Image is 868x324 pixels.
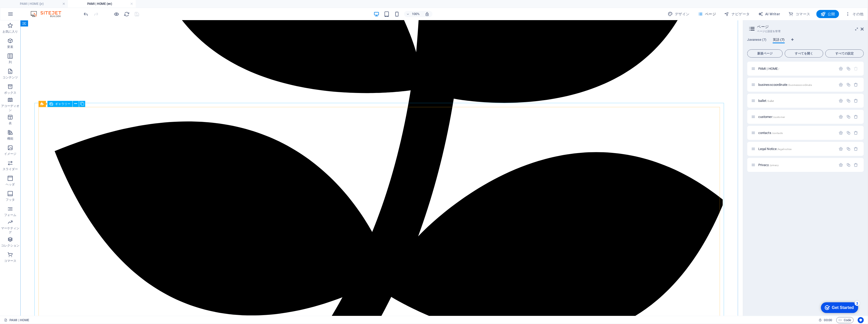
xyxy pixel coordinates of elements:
[839,66,843,71] div: 設定
[854,131,858,135] div: 削除
[828,52,862,55] span: すべての設定
[15,6,37,10] div: Get Started
[4,3,41,13] div: Get Started 3 items remaining, 40% complete
[773,116,785,118] span: /customer
[722,10,752,18] button: ナビゲータ
[412,11,420,17] h6: 100%
[9,60,12,64] p: 列
[843,10,866,18] button: その他
[858,317,864,323] button: Usercentrics
[666,10,692,18] button: デザイン
[854,115,858,119] div: 削除
[7,137,13,141] p: 機能
[750,52,780,55] span: 新規ページ
[4,259,16,263] p: コマース
[747,49,783,58] button: 新規ページ
[846,66,851,71] div: 複製
[846,115,851,119] div: 複製
[6,198,15,202] p: フッタ
[756,10,782,18] button: AI Writer
[114,11,120,17] button: プレビューモードを終了して編集を続けるには、ここをクリックしてください
[787,52,821,55] span: すべてを開く
[816,10,839,18] button: 公開
[839,317,851,323] span: Code
[846,147,851,151] div: 複製
[757,99,836,102] div: ballet/ballet
[846,83,851,87] div: 複製
[3,167,18,171] p: スライダー
[747,37,767,44] span: Javanese (7)
[854,163,858,167] div: 削除
[757,115,836,118] div: customer/customer
[666,10,692,18] div: デザイン (Ctrl+Alt+Y)
[757,24,864,29] h2: ページ
[854,83,858,87] div: 削除
[839,131,843,135] div: 設定
[757,163,836,167] div: Privacy/privacy
[839,83,843,87] div: 設定
[758,163,779,167] span: クリックしてページを開く
[758,11,780,17] span: AI Writer
[758,83,812,87] span: クリックしてページを開く
[758,99,774,103] span: クリックしてページを開く
[724,11,750,17] span: ナビゲータ
[29,11,68,17] img: Editor Logo
[4,152,16,156] p: イメージ
[839,163,843,167] div: 設定
[6,182,15,186] p: ヘッダ
[757,147,836,151] div: Legal Notice/legal-notice
[3,30,18,34] p: お気に入り
[846,131,851,135] div: 複製
[836,317,854,323] button: Code
[696,10,718,18] button: ページ
[38,1,43,6] div: 3
[846,99,851,103] div: 複製
[758,115,785,119] span: クリックしてページを開く
[828,318,828,322] span: :
[757,29,854,34] h3: ページと設定を管理
[846,163,851,167] div: 複製
[854,99,858,103] div: 削除
[124,11,130,17] i: ページのリロード
[7,45,13,49] p: 要素
[9,121,12,125] p: 表
[757,131,836,134] div: contacts/contacts
[778,67,779,70] span: /
[404,11,422,17] button: 100%
[839,99,843,103] div: 設定
[747,38,864,47] div: 言語タブ
[425,12,430,16] i: サイズ変更時に、選択した端末にあわせてズームレベルを自動調整します。
[839,115,843,119] div: 設定
[757,67,836,70] div: PAMI | HOME/
[770,164,779,167] span: /privacy
[819,317,832,323] h6: セッション時間
[824,317,832,323] span: 00 00
[83,11,89,17] button: undo
[124,11,130,17] button: reload
[4,91,16,95] p: ボックス
[785,49,823,58] button: すべてを開く
[3,75,18,79] p: コンテンツ
[698,11,716,17] span: ページ
[821,11,835,17] span: 公開
[839,147,843,151] div: 設定
[767,100,774,102] span: /ballet
[4,317,29,323] a: クリックして選択をキャンセルし、ダブルクリックしてページを開きます
[777,148,792,151] span: /legal-notice
[758,131,783,135] span: クリックしてページを開く
[854,66,858,71] div: 開始ページは削除できません
[788,84,812,86] span: /businesscoordinate
[825,49,864,58] button: すべての設定
[772,132,783,134] span: /contacts
[1,244,20,248] p: コレクション
[668,11,690,17] span: デザイン
[55,102,70,105] span: ギャラリー
[4,213,16,217] p: フォーム
[758,67,779,71] span: クリックしてページを開く
[757,83,836,86] div: businesscoordinate/businesscoordinate
[788,11,810,17] span: コマース
[758,147,791,151] span: クリックしてページを開く
[68,1,136,7] h4: PAMI | HOME (en)
[854,147,858,151] div: 削除
[845,11,864,17] span: その他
